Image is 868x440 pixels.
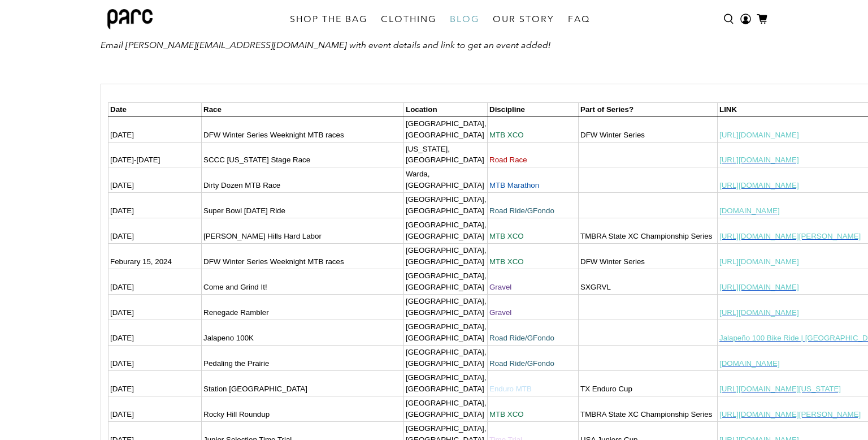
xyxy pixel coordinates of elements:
[579,396,718,422] td: TMBRA State XC Championship Series
[202,193,404,218] td: Super Bowl [DATE] Ride
[202,346,404,371] td: Pedaling the Prairie
[719,359,780,368] a: [DOMAIN_NAME]
[202,269,404,295] td: Come and Grind It!
[202,244,404,269] td: DFW Winter Series Weeknight MTB races
[202,295,404,320] td: Renegade Rambler
[719,410,861,419] a: [URL][DOMAIN_NAME][PERSON_NAME]
[719,206,780,215] a: [DOMAIN_NAME]
[108,102,202,117] td: Date
[488,371,579,396] td: Enduro MTB
[108,295,202,320] td: [DATE]
[404,346,488,371] td: [GEOGRAPHIC_DATA], [GEOGRAPHIC_DATA]
[283,3,374,35] a: SHOP THE BAG
[202,142,404,167] td: SCCC [US_STATE] Stage Race
[579,269,718,295] td: SXGRVL
[488,142,579,167] td: Road Race
[488,396,579,422] td: MTB XCO
[108,117,202,142] td: [DATE]
[719,283,799,291] a: [URL][DOMAIN_NAME]
[488,102,579,117] td: Discipline
[488,193,579,218] td: Road Ride/GFondo
[486,3,561,35] a: OUR STORY
[488,244,579,269] td: MTB XCO
[108,269,202,295] td: [DATE]
[404,218,488,244] td: [GEOGRAPHIC_DATA], [GEOGRAPHIC_DATA]
[488,218,579,244] td: MTB XCO
[404,295,488,320] td: [GEOGRAPHIC_DATA], [GEOGRAPHIC_DATA]
[202,320,404,346] td: Jalapeno 100K
[108,142,202,167] td: [DATE]-[DATE]
[108,396,202,422] td: [DATE]
[719,257,799,266] a: [URL][DOMAIN_NAME]
[579,102,718,117] td: Part of Series?
[561,3,597,35] a: FAQ
[404,142,488,167] td: [US_STATE], [GEOGRAPHIC_DATA]
[108,167,202,193] td: [DATE]
[404,193,488,218] td: [GEOGRAPHIC_DATA], [GEOGRAPHIC_DATA]
[719,385,841,393] a: [URL][DOMAIN_NAME][US_STATE]
[488,269,579,295] td: Gravel
[108,218,202,244] td: [DATE]
[404,371,488,396] td: [GEOGRAPHIC_DATA], [GEOGRAPHIC_DATA]
[202,102,404,117] td: Race
[719,131,799,139] a: [URL][DOMAIN_NAME]
[202,396,404,422] td: Rocky Hill Roundup
[579,244,718,269] td: DFW Winter Series
[107,9,153,29] img: parc bag logo
[404,269,488,295] td: [GEOGRAPHIC_DATA], [GEOGRAPHIC_DATA]
[108,193,202,218] td: [DATE]
[202,117,404,142] td: DFW Winter Series Weeknight MTB races
[108,371,202,396] td: [DATE]
[108,320,202,346] td: [DATE]
[108,244,202,269] td: Feburary 15, 2024
[404,396,488,422] td: [GEOGRAPHIC_DATA], [GEOGRAPHIC_DATA]
[443,3,486,35] a: BLOG
[488,320,579,346] td: Road Ride/GFondo
[404,167,488,193] td: Warda, [GEOGRAPHIC_DATA]
[719,156,799,164] a: [URL][DOMAIN_NAME]
[579,218,718,244] td: TMBRA State XC Championship Series
[488,295,579,320] td: Gravel
[404,102,488,117] td: Location
[101,40,550,50] em: Email [PERSON_NAME][EMAIL_ADDRESS][DOMAIN_NAME] with event details and link to get an event added!
[202,218,404,244] td: [PERSON_NAME] Hills Hard Labor
[579,371,718,396] td: TX Enduro Cup
[488,117,579,142] td: MTB XCO
[202,371,404,396] td: Station [GEOGRAPHIC_DATA]
[404,320,488,346] td: [GEOGRAPHIC_DATA], [GEOGRAPHIC_DATA]
[719,308,799,317] a: [URL][DOMAIN_NAME]
[202,167,404,193] td: Dirty Dozen MTB Race
[374,3,443,35] a: CLOTHING
[719,181,799,189] a: [URL][DOMAIN_NAME]
[108,346,202,371] td: [DATE]
[579,117,718,142] td: DFW Winter Series
[404,244,488,269] td: [GEOGRAPHIC_DATA], [GEOGRAPHIC_DATA]
[719,232,861,240] a: [URL][DOMAIN_NAME][PERSON_NAME]
[488,167,579,193] td: MTB Marathon
[488,346,579,371] td: Road Ride/GFondo
[404,117,488,142] td: [GEOGRAPHIC_DATA], [GEOGRAPHIC_DATA]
